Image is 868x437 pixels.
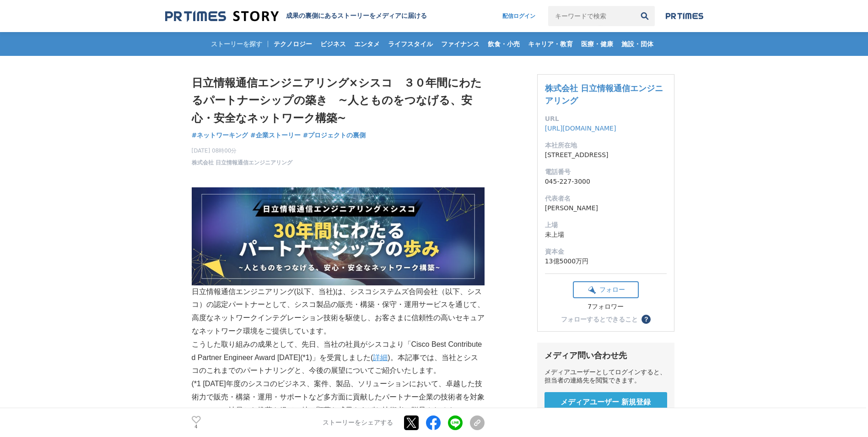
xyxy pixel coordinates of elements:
[666,12,703,20] img: prtimes
[573,303,639,311] div: 7フォロワー
[545,177,667,186] dd: 045-227-3000
[577,32,617,56] a: 医療・健康
[317,32,350,56] a: ビジネス
[545,247,667,257] dt: 資本金
[524,32,577,56] a: キャリア・教育
[545,230,667,240] dd: 未上場
[192,187,485,285] img: thumbnail_291a6e60-8c83-11f0-9d6d-a329db0dd7a1.png
[548,6,635,26] input: キーワードで検索
[545,150,667,160] dd: [STREET_ADDRESS]
[373,354,388,361] a: 詳細
[545,392,667,421] a: メディアユーザー 新規登録 無料
[270,32,316,56] a: テクノロジー
[323,419,393,427] p: ストーリーをシェアする
[192,425,201,429] p: 4
[303,131,366,140] a: #プロジェクトの裏側
[545,368,667,385] div: メディアユーザーとしてログインすると、担当者の連絡先を閲覧できます。
[618,32,657,56] a: 施設・団体
[642,315,651,324] button: ？
[561,398,651,407] span: メディアユーザー 新規登録
[484,40,523,48] span: 飲食・小売
[577,40,617,48] span: 医療・健康
[350,32,383,56] a: エンタメ
[350,40,383,48] span: エンタメ
[384,40,437,48] span: ライフスタイル
[545,125,616,132] a: [URL][DOMAIN_NAME]
[286,12,427,20] h2: 成果の裏側にあるストーリーをメディアに届ける
[545,257,667,266] dd: 13億5000万円
[545,167,667,177] dt: 電話番号
[165,10,279,22] img: 成果の裏側にあるストーリーをメディアに届ける
[545,350,667,361] div: メディア問い合わせ先
[600,407,612,415] span: 無料
[192,158,292,167] a: 株式会社 日立情報通信エンジニアリング
[192,187,485,338] p: 日立情報通信エンジニアリング(以下、当社)は、シスコシステムズ合同会社（以下、シスコ）の認定パートナーとして、シスコ製品の販売・構築・保守・運用サービスを通じて、高度なネットワークインテグレーシ...
[437,40,483,48] span: ファイナンス
[250,131,301,139] span: #企業ストーリー
[545,114,667,124] dt: URL
[561,316,638,322] div: フォローするとできること
[303,131,366,139] span: #プロジェクトの裏側
[545,83,663,105] a: 株式会社 日立情報通信エンジニアリング
[545,203,667,213] dd: [PERSON_NAME]
[165,10,427,22] a: 成果の裏側にあるストーリーをメディアに届ける 成果の裏側にあるストーリーをメディアに届ける
[573,281,639,298] button: フォロー
[545,141,667,150] dt: 本社所在地
[270,40,316,48] span: テクノロジー
[493,6,545,26] a: 配信ログイン
[192,338,485,377] p: こうした取り組みの成果として、先日、当社の社員がシスコより「Cisco Best Contributed Partner Engineer Award [DATE](*1)」を受賞しました( )...
[192,131,248,139] span: #ネットワーキング
[384,32,437,56] a: ライフスタイル
[192,131,248,140] a: #ネットワーキング
[317,40,350,48] span: ビジネス
[524,40,577,48] span: キャリア・教育
[192,147,292,155] span: [DATE] 08時00分
[192,377,485,430] p: (*1 [DATE]年度のシスコのビジネス、案件、製品、ソリューションにおいて、卓越した技術力で販売・構築・運用・サポートなど多方面に貢献したパートナー企業の技術者を対象に、シスコ社員から推薦を...
[484,32,523,56] a: 飲食・小売
[192,74,485,127] h1: 日立情報通信エンジニアリング×シスコ ３０年間にわたるパートナーシップの築き ~人とものをつなげる、安心・安全なネットワーク構築~
[618,40,657,48] span: 施設・団体
[250,131,301,140] a: #企業ストーリー
[643,316,649,322] span: ？
[635,6,655,26] button: 検索
[437,32,483,56] a: ファイナンス
[545,220,667,230] dt: 上場
[545,194,667,203] dt: 代表者名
